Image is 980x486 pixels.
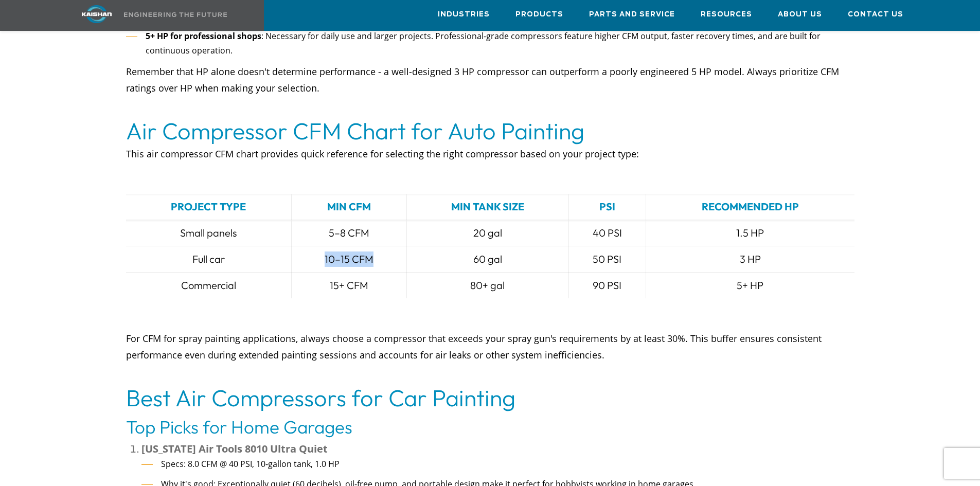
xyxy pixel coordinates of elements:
[291,220,406,246] td: 5–8 CFM
[646,220,854,246] td: 1.5 HP
[291,273,406,299] td: 15+ CFM
[589,1,675,28] a: Parts and Service
[515,1,563,28] a: Products
[406,220,568,246] td: 20 gal
[291,194,406,220] th: MIN CFM
[161,458,340,470] span: Specs: 8.0 CFM @ 40 PSI, 10-gallon tank, 1.0 HP
[568,273,646,299] td: 90 PSI
[568,220,646,246] td: 40 PSI
[568,246,646,273] td: 50 PSI
[515,9,563,21] span: Products
[58,5,135,23] img: kaishan logo
[438,9,490,21] span: Industries
[406,246,568,273] td: 60 gal
[848,1,903,28] a: Contact Us
[126,273,292,299] td: Commercial
[406,194,568,220] th: MIN TANK SIZE
[646,194,854,220] th: RECOMMENDED HP
[126,220,292,246] td: Small panels
[126,117,854,146] h2: Air Compressor CFM Chart for Auto Painting
[646,246,854,273] td: 3 HP
[568,194,646,220] th: PSI
[646,273,854,299] td: 5+ HP
[126,412,854,441] h3: Top Picks for Home Garages
[438,1,490,28] a: Industries
[126,332,822,361] span: For CFM for spray painting applications, always choose a compressor that exceeds your spray gun's...
[146,30,261,42] b: 5+ HP for professional shops
[291,246,406,273] td: 10–15 CFM
[701,1,752,28] a: Resources
[124,12,227,17] img: Engineering the future
[126,384,854,412] h2: Best Air Compressors for Car Painting
[778,9,822,21] span: About Us
[126,246,292,273] td: Full car
[126,65,839,94] span: Remember that HP alone doesn't determine performance - a well-designed 3 HP compressor can outper...
[701,9,752,21] span: Resources
[589,9,675,21] span: Parts and Service
[848,9,903,21] span: Contact Us
[406,273,568,299] td: 80+ gal
[126,148,639,160] span: This air compressor CFM chart provides quick reference for selecting the right compressor based o...
[141,442,328,456] b: [US_STATE] Air Tools 8010 Ultra Quiet
[778,1,822,28] a: About Us
[126,194,292,220] th: PROJECT TYPE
